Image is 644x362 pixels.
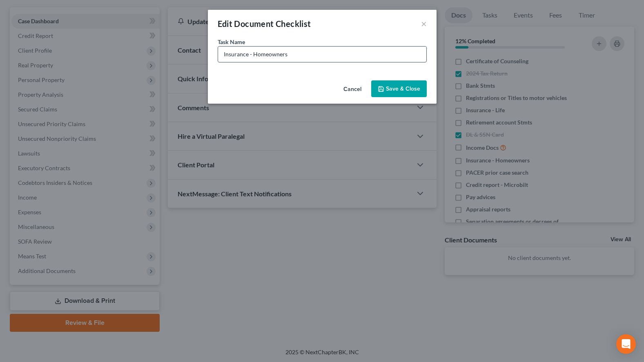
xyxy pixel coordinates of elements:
button: Cancel [337,81,368,98]
span: Task Name [218,38,245,45]
button: Save & Close [371,80,427,98]
input: Enter document description.. [218,47,426,62]
span: Edit Document Checklist [218,19,311,29]
div: Open Intercom Messenger [616,334,636,354]
button: × [421,19,427,29]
